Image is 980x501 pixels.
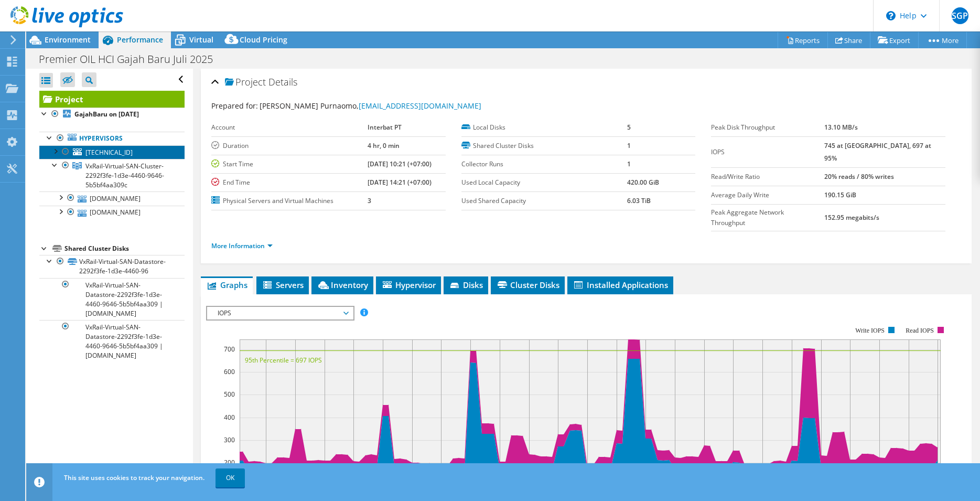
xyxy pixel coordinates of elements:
[381,280,436,290] span: Hypervisor
[39,108,185,121] a: GajahBaru on [DATE]
[711,190,824,200] label: Average Daily Write
[64,473,204,482] span: This site uses cookies to track your navigation.
[573,280,668,290] span: Installed Applications
[461,196,627,206] label: Used Shared Capacity
[85,148,133,157] span: [TECHNICAL_ID]
[211,159,367,169] label: Start Time
[240,35,287,45] span: Cloud Pricing
[627,159,631,168] b: 1
[39,191,185,205] a: [DOMAIN_NAME]
[855,327,885,334] text: Write IOPS
[317,280,368,290] span: Inventory
[906,327,934,334] text: Read IOPS
[368,123,402,132] b: Interbat PT
[224,458,235,467] text: 200
[824,190,856,199] b: 190.15 GiB
[262,280,304,290] span: Servers
[368,196,371,205] b: 3
[64,242,185,255] div: Shared Cluster Disks
[827,32,870,48] a: Share
[824,123,858,132] b: 13.10 MB/s
[952,7,968,24] span: SGP
[224,390,235,399] text: 500
[211,241,273,250] a: More Information
[211,101,258,111] label: Prepared for:
[189,35,213,45] span: Virtual
[39,159,185,191] a: VxRail-Virtual-SAN-Cluster-2292f3fe-1d3e-4460-9646-5b5bf4aa309c
[117,35,163,45] span: Performance
[260,101,481,111] span: [PERSON_NAME] Purnaomo,
[212,307,347,319] span: IOPS
[778,32,828,48] a: Reports
[224,435,235,444] text: 300
[918,32,967,48] a: More
[39,255,185,278] a: VxRail-Virtual-SAN-Datastore-2292f3fe-1d3e-4460-96
[824,213,879,222] b: 152.95 megabits/s
[39,132,185,145] a: Hypervisors
[461,159,627,169] label: Collector Runs
[711,207,824,228] label: Peak Aggregate Network Throughput
[225,77,266,88] span: Project
[627,123,631,132] b: 5
[461,177,627,188] label: Used Local Capacity
[224,367,235,376] text: 600
[461,122,627,133] label: Local Disks
[268,76,297,88] span: Details
[627,196,651,205] b: 6.03 TiB
[74,110,139,119] b: GajahBaru on [DATE]
[368,159,432,168] b: [DATE] 10:21 (+07:00)
[216,468,245,487] a: OK
[627,178,659,187] b: 420.00 GiB
[449,280,483,290] span: Disks
[34,54,229,65] h1: Premier OIL HCI Gajah Baru Juli 2025
[711,147,824,157] label: IOPS
[39,278,185,320] a: VxRail-Virtual-SAN-Datastore-2292f3fe-1d3e-4460-9646-5b5bf4aa309 | [DOMAIN_NAME]
[224,345,235,354] text: 700
[39,91,185,108] a: Project
[39,206,185,219] a: [DOMAIN_NAME]
[85,162,164,189] span: VxRail-Virtual-SAN-Cluster-2292f3fe-1d3e-4460-9646-5b5bf4aa309c
[224,413,235,422] text: 400
[359,101,481,111] a: [EMAIL_ADDRESS][DOMAIN_NAME]
[45,35,91,45] span: Environment
[496,280,559,290] span: Cluster Disks
[206,280,247,290] span: Graphs
[824,172,894,181] b: 20% reads / 80% writes
[870,32,919,48] a: Export
[211,122,367,133] label: Account
[211,141,367,151] label: Duration
[886,11,896,20] svg: \n
[461,141,627,151] label: Shared Cluster Disks
[368,141,400,150] b: 4 hr, 0 min
[824,141,931,163] b: 745 at [GEOGRAPHIC_DATA], 697 at 95%
[39,320,185,362] a: VxRail-Virtual-SAN-Datastore-2292f3fe-1d3e-4460-9646-5b5bf4aa309 | [DOMAIN_NAME]
[368,178,432,187] b: [DATE] 14:21 (+07:00)
[627,141,631,150] b: 1
[39,145,185,159] a: [TECHNICAL_ID]
[245,356,322,365] text: 95th Percentile = 697 IOPS
[211,196,367,206] label: Physical Servers and Virtual Machines
[711,172,824,182] label: Read/Write Ratio
[711,122,824,133] label: Peak Disk Throughput
[211,177,367,188] label: End Time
